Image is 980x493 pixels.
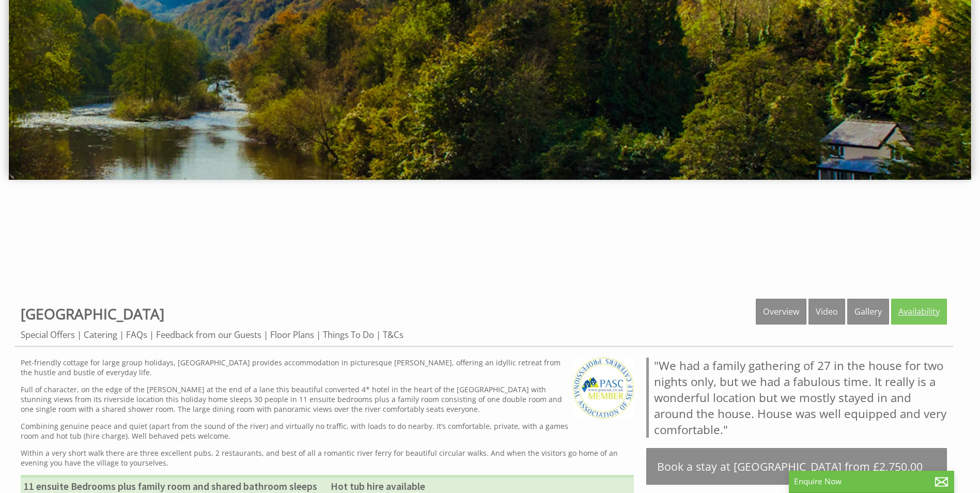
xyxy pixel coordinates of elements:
blockquote: "We had a family gathering of 27 in the house for two nights only, but we had a fabulous time. It... [646,358,947,438]
a: Availability [891,299,947,325]
a: Floor Plans [270,329,314,341]
p: Full of character, on the edge of the [PERSON_NAME] at the end of a lane this beautiful converted... [21,384,634,414]
a: Overview [756,299,806,325]
a: Video [808,299,845,325]
a: Catering [84,329,117,341]
a: Book a stay at [GEOGRAPHIC_DATA] from £2,750.00 [646,448,947,485]
p: Enquire Now [794,476,949,487]
p: Within a very short walk there are three excellent pubs, 2 restaurants, and best of all a romanti... [21,448,634,468]
a: Gallery [847,299,889,325]
a: Special Offers [21,329,75,341]
img: PASC - PASC UK Members [573,358,634,419]
iframe: Customer reviews powered by Trustpilot [6,208,974,286]
a: T&Cs [383,329,403,341]
p: Combining genuine peace and quiet (apart from the sound of the river) and virtually no traffic, w... [21,421,634,441]
a: Feedback from our Guests [156,329,261,341]
a: Things To Do [323,329,374,341]
a: FAQs [126,329,147,341]
p: Pet-friendly cottage for large group holidays, [GEOGRAPHIC_DATA] provides accommodation in pictur... [21,358,634,377]
a: [GEOGRAPHIC_DATA] [21,304,164,323]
